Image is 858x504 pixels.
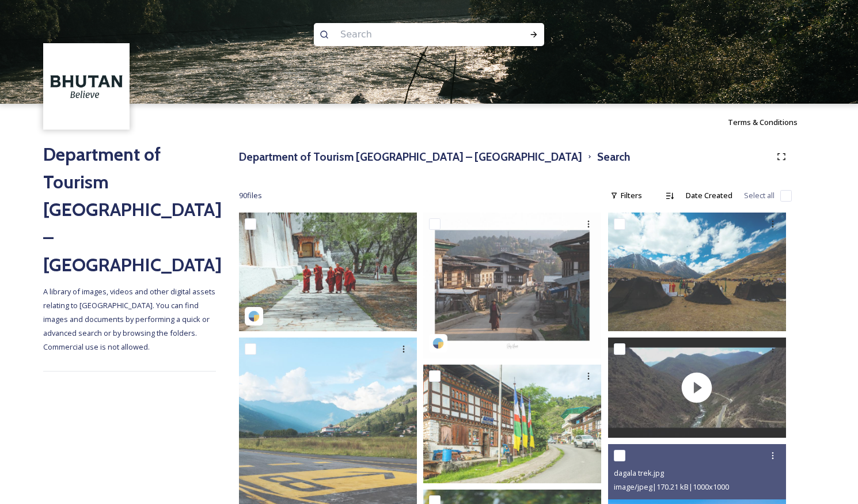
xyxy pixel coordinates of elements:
[423,213,601,358] img: rudymareelphotography-18017976970575291.jpg
[239,190,262,201] span: 90 file s
[680,184,738,207] div: Date Created
[608,338,786,438] img: thumbnail
[43,286,217,352] span: A library of images, videos and other digital assets relating to [GEOGRAPHIC_DATA]. You can find ...
[45,45,128,128] img: BT_Logo_BB_Lockup_CMYK_High%2520Res.jpg
[614,468,664,478] span: dagala trek.jpg
[335,22,492,47] input: Search
[744,190,775,201] span: Select all
[608,213,786,331] img: DSC01259.jpg
[43,141,216,279] h2: Department of Tourism [GEOGRAPHIC_DATA] – [GEOGRAPHIC_DATA]
[597,149,630,165] h3: Search
[248,310,260,322] img: snapsea-logo.png
[239,213,417,331] img: bhutan_thrulens-17899213070771679-1.jpg
[728,115,815,129] a: Terms & Conditions
[605,184,648,207] div: Filters
[423,365,601,483] img: Trashigang and Rangjung 060723 by Amp Sripimanwat-71.jpg
[432,338,444,349] img: snapsea-logo.png
[614,482,729,492] span: image/jpeg | 170.21 kB | 1000 x 1000
[239,149,582,165] h3: Department of Tourism [GEOGRAPHIC_DATA] – [GEOGRAPHIC_DATA]
[728,117,798,127] span: Terms & Conditions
